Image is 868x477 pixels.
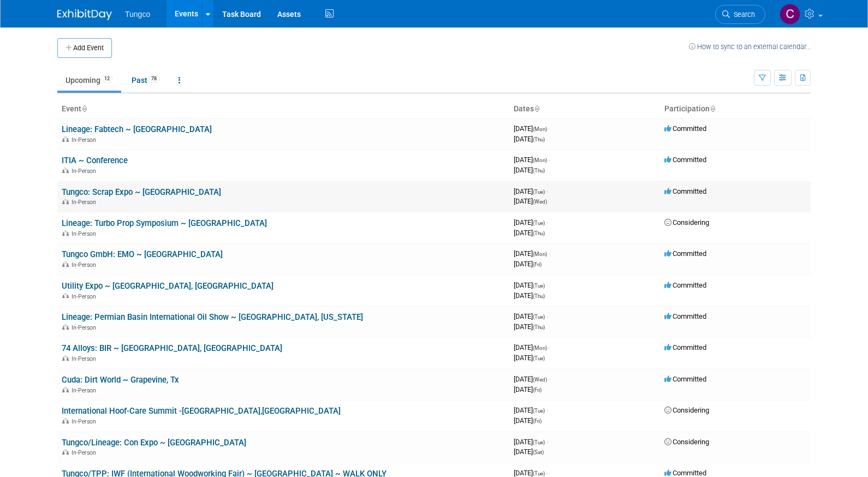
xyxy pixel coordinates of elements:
[62,387,69,392] img: In-Person Event
[533,355,545,361] span: (Tue)
[62,218,267,228] a: Lineage: Turbo Prop Symposium ~ [GEOGRAPHIC_DATA]
[546,469,548,477] span: -
[62,281,274,291] a: Utility Expo ~ [GEOGRAPHIC_DATA], [GEOGRAPHIC_DATA]
[62,249,223,259] a: Tungco GmbH: EMO ~ [GEOGRAPHIC_DATA]
[62,406,341,416] a: International Hoof-Care Summit -[GEOGRAPHIC_DATA],[GEOGRAPHIC_DATA]
[514,166,545,174] span: [DATE]
[72,418,99,425] span: In-Person
[72,230,99,237] span: In-Person
[533,293,545,299] span: (Thu)
[514,416,542,425] span: [DATE]
[62,375,179,385] a: Cuda: Dirt World ~ Grapevine, Tx
[546,187,548,195] span: -
[533,470,545,476] span: (Tue)
[533,126,547,132] span: (Mon)
[125,10,150,19] span: Tungco
[57,70,121,91] a: Upcoming12
[514,249,550,258] span: [DATE]
[514,375,550,383] span: [DATE]
[514,124,550,133] span: [DATE]
[533,199,547,205] span: (Wed)
[148,75,160,83] span: 78
[514,260,542,268] span: [DATE]
[72,199,99,206] span: In-Person
[57,38,112,58] button: Add Event
[57,9,112,20] img: ExhibitDay
[62,230,69,236] img: In-Person Event
[533,220,545,226] span: (Tue)
[534,104,539,113] a: Sort by Start Date
[514,291,545,300] span: [DATE]
[533,157,547,163] span: (Mon)
[72,387,99,394] span: In-Person
[533,189,545,195] span: (Tue)
[514,323,545,331] span: [DATE]
[533,418,542,424] span: (Fri)
[72,449,99,456] span: In-Person
[509,100,660,118] th: Dates
[514,343,550,351] span: [DATE]
[533,314,545,320] span: (Tue)
[664,156,706,164] span: Committed
[62,168,69,173] img: In-Person Event
[780,4,800,25] img: Chris Capps
[62,156,128,165] a: ITIA ~ Conference
[62,124,212,134] a: Lineage: Fabtech ~ [GEOGRAPHIC_DATA]
[101,75,113,83] span: 12
[664,281,706,289] span: Committed
[664,249,706,258] span: Committed
[514,448,544,456] span: [DATE]
[533,439,545,445] span: (Tue)
[514,197,547,205] span: [DATE]
[533,168,545,174] span: (Thu)
[715,5,765,24] a: Search
[514,156,550,164] span: [DATE]
[72,324,99,331] span: In-Person
[81,104,87,113] a: Sort by Event Name
[62,449,69,455] img: In-Person Event
[546,281,548,289] span: -
[62,136,69,142] img: In-Person Event
[664,406,709,414] span: Considering
[533,261,542,267] span: (Fri)
[549,156,550,164] span: -
[546,312,548,320] span: -
[533,345,547,351] span: (Mon)
[730,10,755,19] span: Search
[546,438,548,446] span: -
[664,438,709,446] span: Considering
[62,187,221,197] a: Tungco: Scrap Expo ~ [GEOGRAPHIC_DATA]
[660,100,811,118] th: Participation
[62,438,246,448] a: Tungco/Lineage: Con Expo ~ [GEOGRAPHIC_DATA]
[664,469,706,477] span: Committed
[72,261,99,269] span: In-Person
[514,187,548,195] span: [DATE]
[62,312,363,322] a: Lineage: Permian Basin International Oil Show ~ [GEOGRAPHIC_DATA], [US_STATE]
[514,281,548,289] span: [DATE]
[664,343,706,351] span: Committed
[62,418,69,424] img: In-Person Event
[62,199,69,204] img: In-Person Event
[533,408,545,414] span: (Tue)
[533,251,547,257] span: (Mon)
[72,355,99,362] span: In-Person
[514,438,548,446] span: [DATE]
[549,124,550,133] span: -
[664,312,706,320] span: Committed
[546,218,548,226] span: -
[62,355,69,361] img: In-Person Event
[533,449,544,455] span: (Sat)
[72,168,99,175] span: In-Person
[549,343,550,351] span: -
[546,406,548,414] span: -
[533,387,542,393] span: (Fri)
[514,354,545,362] span: [DATE]
[514,135,545,143] span: [DATE]
[72,136,99,144] span: In-Person
[533,283,545,289] span: (Tue)
[62,324,69,330] img: In-Person Event
[689,43,811,51] a: How to sync to an external calendar...
[664,124,706,133] span: Committed
[549,249,550,258] span: -
[72,293,99,300] span: In-Person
